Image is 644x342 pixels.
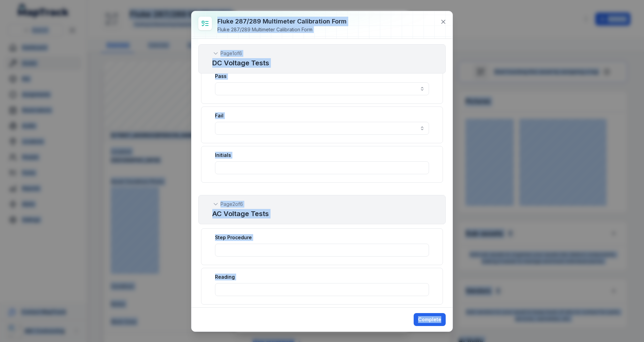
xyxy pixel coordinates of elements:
[215,73,227,80] label: Pass
[215,283,429,296] input: :r1p:-form-item-label
[212,209,432,218] h2: AC Voltage Tests
[215,152,231,159] label: Initials
[215,274,235,280] label: Reading
[217,17,347,26] h3: Fluke 287/289 Multimeter Calibration Form
[220,50,242,57] span: Page 1 of 6
[215,161,429,174] input: :r1k:-form-item-label
[212,58,432,68] h2: DC Voltage Tests
[215,112,224,119] label: Fail
[215,234,252,241] label: Step Procedure
[220,201,243,208] span: Page 2 of 6
[217,26,347,33] div: Fluke 287/289 Multimeter Calibration Form
[215,244,429,257] input: :r1o:-form-item-label
[414,313,446,326] button: Complete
